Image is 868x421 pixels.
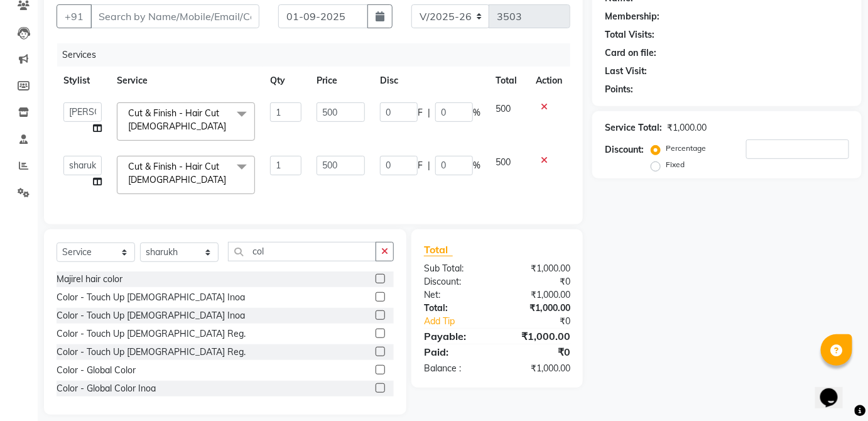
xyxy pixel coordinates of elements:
[605,28,654,41] div: Total Visits:
[415,262,497,275] div: Sub Total:
[497,302,580,315] div: ₹1,000.00
[309,67,372,95] th: Price
[415,362,497,375] div: Balance :
[496,103,511,114] span: 500
[57,273,122,286] div: Majirel hair color
[128,107,226,132] span: Cut & Finish - Hair Cut [DEMOGRAPHIC_DATA]
[57,382,156,395] div: Color - Global Color Inoa
[128,161,226,185] span: Cut & Finish - Hair Cut [DEMOGRAPHIC_DATA]
[415,302,497,315] div: Total:
[497,288,580,302] div: ₹1,000.00
[90,4,259,28] input: Search by Name/Mobile/Email/Code
[228,242,376,261] input: Search or Scan
[424,243,453,256] span: Total
[488,67,528,95] th: Total
[415,315,511,328] a: Add Tip
[605,46,656,60] div: Card on file:
[415,329,497,344] div: Payable:
[497,275,580,288] div: ₹0
[57,364,136,377] div: Color - Global Color
[528,67,570,95] th: Action
[815,371,855,408] iframe: chat widget
[57,43,579,67] div: Services
[497,262,580,275] div: ₹1,000.00
[497,329,580,344] div: ₹1,000.00
[473,159,480,172] span: %
[57,4,92,28] button: +91
[372,67,488,95] th: Disc
[418,159,423,172] span: F
[666,143,706,154] label: Percentage
[496,156,511,168] span: 500
[56,67,109,95] th: Stylist
[511,315,580,328] div: ₹0
[109,67,263,95] th: Service
[473,106,480,119] span: %
[415,288,497,302] div: Net:
[605,121,662,134] div: Service Total:
[428,159,430,172] span: |
[667,121,707,134] div: ₹1,000.00
[226,174,232,185] a: x
[57,346,246,359] div: Color - Touch Up [DEMOGRAPHIC_DATA] Reg.
[605,65,647,78] div: Last Visit:
[57,291,245,304] div: Color - Touch Up [DEMOGRAPHIC_DATA] Inoa
[605,83,633,96] div: Points:
[415,344,497,359] div: Paid:
[57,309,245,322] div: Color - Touch Up [DEMOGRAPHIC_DATA] Inoa
[415,275,497,288] div: Discount:
[605,10,659,23] div: Membership:
[497,344,580,359] div: ₹0
[226,121,232,132] a: x
[418,106,423,119] span: F
[605,143,644,156] div: Discount:
[263,67,309,95] th: Qty
[428,106,430,119] span: |
[57,327,246,341] div: Color - Touch Up [DEMOGRAPHIC_DATA] Reg.
[497,362,580,375] div: ₹1,000.00
[666,159,685,170] label: Fixed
